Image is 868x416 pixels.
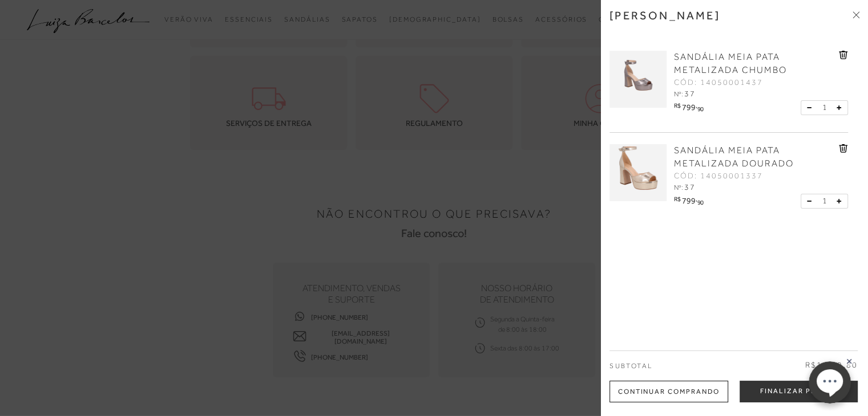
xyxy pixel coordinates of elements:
span: 799 [682,196,696,205]
div: Continuar Comprando [609,381,728,402]
span: CÓD: 14050001337 [674,170,763,182]
h3: [PERSON_NAME] [609,9,720,22]
i: R$ [674,196,680,202]
span: 1 [822,195,826,207]
img: SANDÁLIA MEIA PATA METALIZADA CHUMBO [619,51,657,108]
span: 799 [682,103,696,112]
span: 90 [697,105,704,112]
span: 37 [684,89,696,98]
img: SANDÁLIA MEIA PATA METALIZADA DOURADO [609,144,667,201]
span: 90 [697,199,704,206]
span: 37 [684,182,696,191]
span: 1 [822,101,826,113]
span: CÓD: 14050001437 [674,77,763,88]
span: Nº: [674,90,683,98]
span: SANDÁLIA MEIA PATA METALIZADA CHUMBO [674,52,787,75]
i: , [696,103,704,109]
button: Finalizar Pedido [740,381,858,402]
i: , [696,196,704,202]
i: R$ [674,103,680,109]
a: SANDÁLIA MEIA PATA METALIZADA DOURADO [674,144,836,170]
a: SANDÁLIA MEIA PATA METALIZADA CHUMBO [674,51,836,77]
span: SANDÁLIA MEIA PATA METALIZADA DOURADO [674,145,794,169]
span: Subtotal [609,362,652,370]
span: Nº: [674,183,683,191]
